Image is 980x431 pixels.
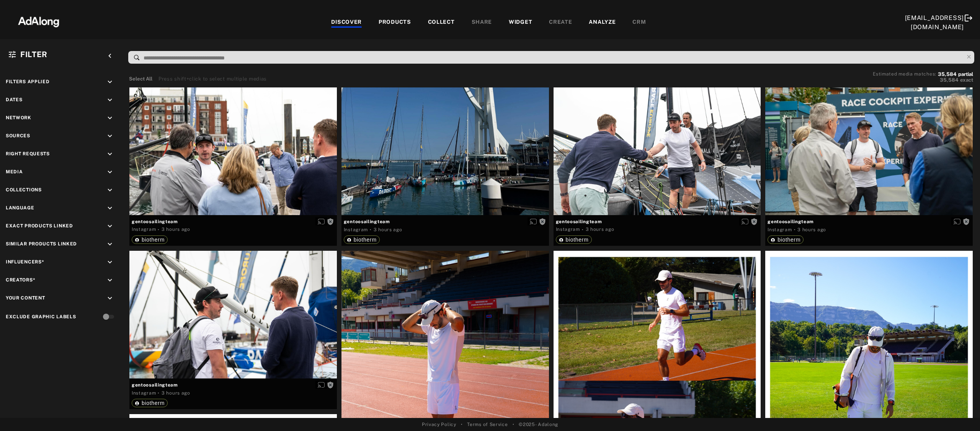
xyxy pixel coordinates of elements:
span: gentoosailingteam [344,218,547,225]
button: 35,584exact [873,76,973,84]
span: Network [6,115,31,120]
span: 35,584 [938,71,957,77]
i: keyboard_arrow_down [106,276,114,285]
div: PRODUCTS [379,18,411,27]
div: Instagram [132,390,156,396]
div: ANALYZE [589,18,616,27]
i: keyboard_arrow_down [106,222,114,230]
span: Your Content [6,295,45,301]
a: Privacy Policy [422,421,456,428]
div: SHARE [472,18,492,27]
span: biotherm [566,237,589,243]
span: Rights not requested [963,219,970,224]
span: Similar Products Linked [6,241,77,247]
span: biotherm [354,237,377,243]
button: Enable diffusion on this media [315,217,327,225]
i: keyboard_arrow_down [106,150,114,158]
span: biotherm [142,400,165,406]
span: • [461,421,463,428]
span: Right Requests [6,151,50,156]
i: keyboard_arrow_down [106,168,114,176]
span: Exact Products Linked [6,223,73,229]
i: keyboard_arrow_down [106,114,114,122]
span: · [158,227,160,233]
button: Enable diffusion on this media [528,217,539,225]
span: gentoosailingteam [132,218,335,225]
time: 2025-09-10T10:38:07.000Z [586,227,614,232]
i: keyboard_arrow_down [106,186,114,194]
time: 2025-09-10T10:38:07.000Z [797,227,826,232]
div: biotherm [135,400,165,406]
span: 35,584 [940,77,959,83]
span: Estimated media matches: [873,71,936,77]
div: biotherm [559,237,589,242]
div: biotherm [347,237,377,242]
div: [EMAIL_ADDRESS][DOMAIN_NAME] [905,13,964,32]
i: keyboard_arrow_down [106,132,114,140]
div: CRM [632,18,646,27]
span: · [370,227,372,233]
a: Terms of Service [467,421,508,428]
span: Filter [20,50,47,59]
span: Influencers* [6,259,44,265]
div: Instagram [768,226,792,233]
span: gentoosailingteam [132,382,335,388]
div: Instagram [556,226,580,233]
div: biotherm [135,237,165,242]
span: Collections [6,187,42,192]
i: keyboard_arrow_down [106,240,114,248]
div: COLLECT [428,18,455,27]
span: Language [6,205,34,211]
div: DISCOVER [331,18,362,27]
iframe: Chat Widget [942,394,980,431]
button: Select All [129,75,152,83]
button: 35,584partial [938,72,973,76]
time: 2025-09-10T10:38:07.000Z [162,390,190,396]
div: Instagram [132,226,156,233]
button: Enable diffusion on this media [951,217,963,225]
i: keyboard_arrow_down [106,294,114,303]
span: Dates [6,97,23,102]
time: 2025-09-10T10:38:07.000Z [162,227,190,232]
div: Exclude Graphic Labels [6,313,76,320]
span: gentoosailingteam [556,218,759,225]
i: keyboard_arrow_left [106,52,114,60]
i: keyboard_arrow_down [106,96,114,104]
div: Press shift+click to select multiple medias [158,75,267,83]
button: Enable diffusion on this media [739,217,751,225]
span: Rights not requested [327,382,334,387]
button: Enable diffusion on this media [315,381,327,389]
span: Creators* [6,277,35,283]
span: • [513,421,514,428]
span: biotherm [142,237,165,243]
div: WIDGET [509,18,532,27]
span: · [794,227,796,233]
span: Media [6,169,23,174]
span: gentoosailingteam [768,218,970,225]
div: Instagram [344,226,368,233]
i: keyboard_arrow_down [106,258,114,266]
span: © 2025 - Adalong [519,421,558,428]
span: Rights not requested [751,219,758,224]
span: Rights not requested [327,219,334,224]
span: Filters applied [6,79,50,84]
i: keyboard_arrow_down [106,204,114,212]
div: biotherm [771,237,800,242]
span: · [582,227,584,233]
div: CREATE [549,18,572,27]
span: Rights not requested [539,219,546,224]
span: · [158,390,160,396]
span: biotherm [777,237,800,243]
i: keyboard_arrow_down [106,78,114,86]
time: 2025-09-10T10:38:07.000Z [374,227,402,232]
span: Sources [6,133,30,138]
img: 63233d7d88ed69de3c212112c67096b6.png [5,10,72,33]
